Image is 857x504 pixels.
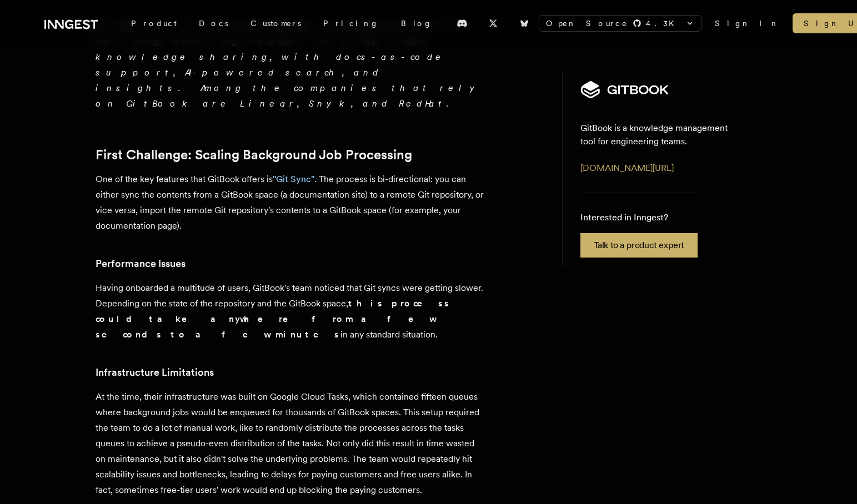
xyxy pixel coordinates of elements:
span: Open Source [546,18,628,29]
a: Infrastructure Limitations [96,365,214,380]
span: 4.3 K [646,18,681,29]
a: Discord [450,14,474,32]
p: One of the key features that GitBook offers is . The process is bi-directional: you can either sy... [96,172,484,234]
a: Talk to a product expert [580,233,698,258]
a: Performance Issues [96,256,186,271]
a: "Git Sync" [273,174,314,184]
a: Bluesky [512,14,537,32]
p: At the time, their infrastructure was built on Google Cloud Tasks, which contained fifteen queues... [96,389,484,498]
a: X [481,14,505,32]
a: Blog [390,13,443,33]
p: GitBook is a knowledge management tool for engineering teams. [580,122,744,148]
a: Sign In [715,18,779,29]
a: First Challenge: Scaling Background Job Processing [96,147,412,163]
a: Docs [188,13,239,33]
strong: this process could take anywhere from a few seconds to a few minutes [96,298,450,340]
img: GitBook's logo [580,80,669,99]
p: Interested in Inngest? [580,211,698,224]
a: Customers [239,13,312,33]
div: Product [120,13,188,33]
a: [DOMAIN_NAME][URL] [580,163,674,173]
a: Pricing [312,13,390,33]
p: Having onboarded a multitude of users, GitBook's team noticed that Git syncs were getting slower.... [96,280,484,342]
